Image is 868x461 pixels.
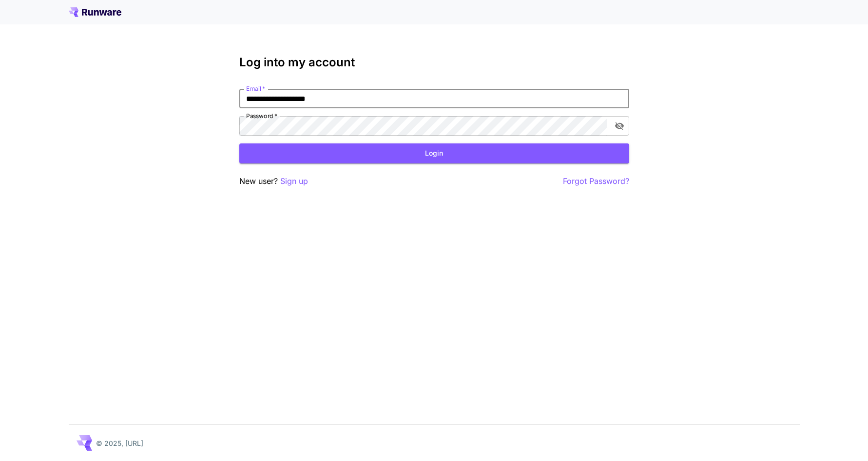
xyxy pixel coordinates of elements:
[246,112,277,120] label: Password
[280,175,308,187] button: Sign up
[239,143,629,163] button: Login
[239,56,629,69] h3: Log into my account
[239,175,308,187] p: New user?
[246,84,265,93] label: Email
[563,175,629,187] button: Forgot Password?
[96,438,143,448] p: © 2025, [URL]
[611,117,628,135] button: toggle password visibility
